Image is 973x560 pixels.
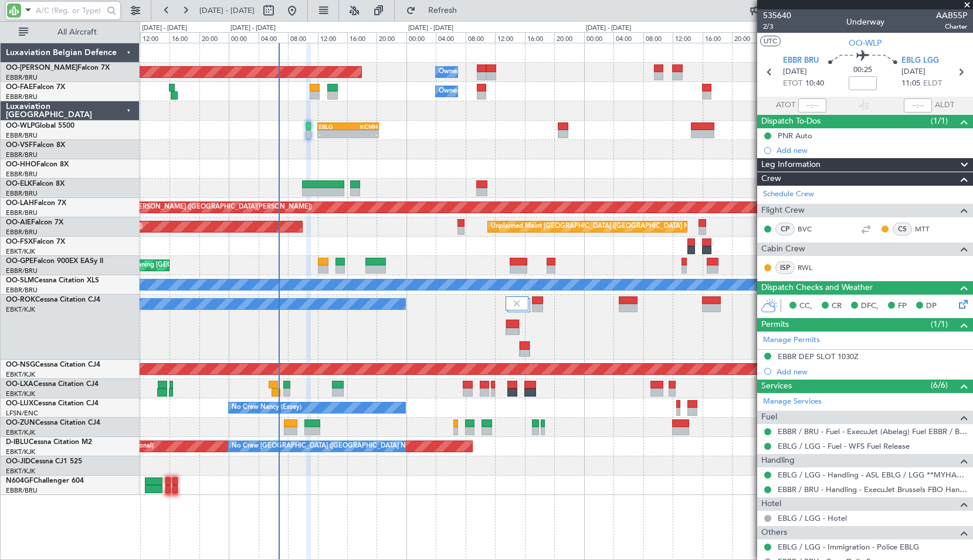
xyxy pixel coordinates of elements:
span: AAB55P [936,9,967,22]
a: OO-[PERSON_NAME]Falcon 7X [6,64,110,71]
a: OO-ELKFalcon 8X [6,180,65,187]
a: EBBR / BRU - Fuel - ExecuJet (Abelag) Fuel EBBR / BRU [778,426,967,436]
span: ATOT [776,100,795,111]
div: Owner Melsbroek Air Base [439,83,518,100]
div: Owner Melsbroek Air Base [439,63,518,81]
a: EBBR/BRU [6,170,38,179]
span: OO-WLP [849,37,882,49]
a: EBBR/BRU [6,286,38,295]
div: Underway [846,16,884,28]
span: Dispatch To-Dos [761,115,821,128]
a: Schedule Crew [763,189,814,200]
a: EBBR/BRU [6,93,38,101]
span: OO-ELK [6,180,32,187]
a: EBLG / LGG - Fuel - WFS Fuel Release [778,441,910,451]
span: (1/1) [931,115,948,127]
a: EBBR/BRU [6,209,38,217]
div: No Crew [GEOGRAPHIC_DATA] ([GEOGRAPHIC_DATA] National) [232,438,428,455]
a: RWL [798,262,824,273]
div: 00:00 [229,32,258,43]
span: 2/3 [763,22,791,32]
span: OO-VSF [6,142,33,149]
div: 08:00 [643,32,673,43]
a: EBBR/BRU [6,267,38,275]
div: 04:00 [259,32,288,43]
a: N604GFChallenger 604 [6,477,84,484]
div: 16:00 [525,32,554,43]
div: 16:00 [703,32,732,43]
a: EBKT/KJK [6,370,35,379]
span: EBBR BRU [783,55,819,67]
div: 12:00 [318,32,347,43]
div: CP [775,223,795,235]
div: 16:00 [347,32,377,43]
a: EBBR/BRU [6,228,38,237]
span: OO-JID [6,458,30,465]
span: CC, [799,301,812,312]
span: [DATE] - [DATE] [199,5,255,16]
a: OO-VSFFalcon 8X [6,142,65,149]
span: [DATE] [783,66,807,78]
span: OO-WLP [6,122,35,129]
span: OO-FAE [6,84,33,91]
span: Cabin Crew [761,243,805,256]
span: FP [898,301,907,312]
span: All Aircraft [30,28,124,36]
div: - [318,131,348,138]
div: Add new [777,145,967,155]
div: 12:00 [673,32,702,43]
a: OO-NSGCessna Citation CJ4 [6,361,100,368]
a: EBBR / BRU - Handling - ExecuJet Brussels FBO Handling Abelag [778,484,967,494]
a: OO-GPEFalcon 900EX EASy II [6,258,103,265]
span: (6/6) [931,379,948,391]
a: BVC [798,224,824,234]
div: 08:00 [288,32,317,43]
a: OO-HHOFalcon 8X [6,161,69,168]
div: 20:00 [732,32,761,43]
a: OO-AIEFalcon 7X [6,219,63,226]
button: UTC [760,36,781,46]
span: DP [926,301,937,312]
a: OO-WLPGlobal 5500 [6,122,74,129]
div: No Crew Nancy (Essey) [232,399,301,416]
a: OO-JIDCessna CJ1 525 [6,458,82,465]
span: 535640 [763,9,791,22]
div: Add new [777,367,967,377]
span: 00:25 [853,64,872,76]
img: gray-close.svg [511,298,522,309]
input: A/C (Reg. or Type) [36,2,103,19]
a: EBKT/KJK [6,428,35,437]
div: [DATE] - [DATE] [408,23,453,33]
div: KCMH [348,123,378,130]
span: OO-LAH [6,200,34,207]
div: 20:00 [554,32,584,43]
span: OO-[PERSON_NAME] [6,64,77,71]
span: Charter [936,22,967,32]
input: --:-- [798,98,826,112]
span: Refresh [418,6,467,15]
a: EBKT/KJK [6,305,35,314]
span: D-IBLU [6,439,29,446]
div: [DATE] - [DATE] [586,23,631,33]
div: [DATE] - [DATE] [142,23,187,33]
a: LFSN/ENC [6,409,38,418]
div: EBBR DEP SLOT 1030Z [778,351,859,361]
a: EBLG / LGG - Handling - ASL EBLG / LGG **MYHANDLING** [778,470,967,480]
a: EBBR/BRU [6,189,38,198]
div: 20:00 [199,32,229,43]
span: OO-LXA [6,381,33,388]
span: EBLG LGG [901,55,939,67]
div: 12:00 [495,32,524,43]
div: Unplanned Maint [GEOGRAPHIC_DATA] ([GEOGRAPHIC_DATA] National) [491,218,711,235]
span: N604GF [6,477,33,484]
a: OO-ROKCessna Citation CJ4 [6,296,100,303]
div: [DATE] - [DATE] [230,23,276,33]
a: MTT [915,224,941,234]
span: Leg Information [761,158,821,172]
div: 20:00 [377,32,406,43]
span: OO-AIE [6,219,31,226]
span: OO-LUX [6,400,33,407]
a: EBKT/KJK [6,448,35,456]
button: All Aircraft [13,23,127,42]
span: CR [832,301,842,312]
